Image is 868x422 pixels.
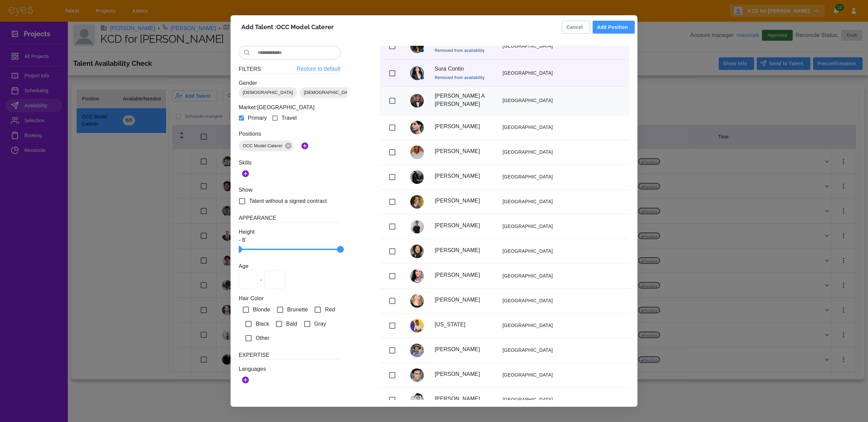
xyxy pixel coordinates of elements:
[410,344,424,357] img: Will Olivera
[239,65,261,73] h6: Filters
[497,140,581,165] td: [GEOGRAPHIC_DATA]
[435,47,492,54] span: Removed from availability
[410,245,424,258] img: Ravoshia Whaley
[497,115,581,140] td: [GEOGRAPHIC_DATA]
[256,320,269,328] span: Black
[497,313,581,338] td: [GEOGRAPHIC_DATA]
[239,228,340,236] p: Height
[410,121,424,134] img: Emanuele Cerbone
[239,236,340,244] p: - 8’
[410,269,424,283] img: Taci Malvo
[239,351,340,360] h6: Expertise
[497,87,581,115] td: [GEOGRAPHIC_DATA]
[435,321,492,329] p: [US_STATE]
[435,65,492,73] p: Sura Contin
[298,138,312,153] button: Add Positions
[410,393,424,407] img: Hever Rondon
[435,197,492,205] p: [PERSON_NAME]
[239,294,340,303] p: Hair Color
[325,306,335,314] span: Red
[497,387,581,412] td: [GEOGRAPHIC_DATA]
[300,89,358,96] span: [DEMOGRAPHIC_DATA]
[410,368,424,382] img: TJ Hoban
[249,197,327,205] span: Talent without a signed contract
[435,75,492,81] span: Removed from availability
[562,21,590,34] button: Cancel
[411,40,423,52] img: Rocky Perez
[314,320,326,328] span: Gray
[410,170,424,184] img: Denis Pon
[248,114,267,122] span: Primary
[435,92,492,108] p: [PERSON_NAME] A [PERSON_NAME]
[435,271,492,279] p: [PERSON_NAME]
[410,94,424,108] img: Dylan A DIAZ GUTIERREZ
[497,338,581,363] td: [GEOGRAPHIC_DATA]
[497,165,581,189] td: [GEOGRAPHIC_DATA]
[233,18,342,36] h2: Add Talent : OCC Model Caterer
[287,306,308,314] span: Brunette
[410,220,424,233] img: Dalen Davis
[435,370,492,378] p: [PERSON_NAME]
[239,214,340,223] h6: Appearance
[497,189,581,214] td: [GEOGRAPHIC_DATA]
[410,319,424,332] img: Tennessee
[435,222,492,230] p: [PERSON_NAME]
[239,87,297,98] div: [DEMOGRAPHIC_DATA]
[435,122,492,131] p: [PERSON_NAME]
[239,79,340,87] p: Gender
[410,195,424,209] img: Avery Davenport
[239,159,340,167] p: Skills
[435,345,492,353] p: [PERSON_NAME]
[239,140,294,151] div: OCC Model Caterer
[497,214,581,239] td: [GEOGRAPHIC_DATA]
[435,172,492,180] p: [PERSON_NAME]
[497,288,581,313] td: [GEOGRAPHIC_DATA]
[260,276,262,284] span: -
[497,239,581,264] td: [GEOGRAPHIC_DATA]
[281,114,297,122] span: Travel
[239,130,340,138] p: Positions
[239,103,340,112] p: Market: [GEOGRAPHIC_DATA]
[239,89,297,96] span: [DEMOGRAPHIC_DATA]
[239,365,340,373] p: Languages
[239,186,340,194] p: Show
[239,262,340,270] p: Age
[256,334,270,342] span: Other
[497,363,581,387] td: [GEOGRAPHIC_DATA]
[239,373,252,387] button: Add Languages
[435,147,492,155] p: [PERSON_NAME]
[286,320,297,328] span: Bald
[435,296,492,304] p: [PERSON_NAME]
[410,294,424,308] img: Christina Pawl
[300,87,358,98] div: [DEMOGRAPHIC_DATA]
[435,246,492,254] p: [PERSON_NAME]
[435,395,492,403] p: [PERSON_NAME]
[497,60,581,87] td: [GEOGRAPHIC_DATA]
[239,167,252,180] button: Add Skills
[593,21,635,34] button: Add Position
[497,264,581,288] td: [GEOGRAPHIC_DATA]
[497,33,581,60] td: [GEOGRAPHIC_DATA]
[239,142,287,149] span: OCC Model Caterer
[410,146,424,159] img: Garrett Turner
[411,67,423,79] img: Sura Contin
[253,306,270,314] span: Blonde
[297,65,340,73] a: Restore to default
